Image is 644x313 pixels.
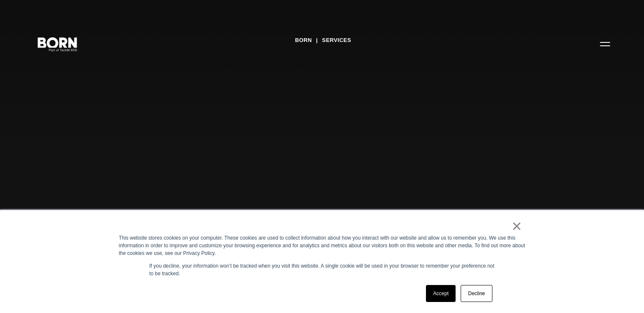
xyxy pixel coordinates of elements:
[595,35,615,53] button: Open
[322,34,351,47] a: Services
[426,285,456,302] a: Accept
[149,262,495,277] p: If you decline, your information won’t be tracked when you visit this website. A single cookie wi...
[295,34,312,47] a: BORN
[512,222,522,230] a: ×
[119,234,525,257] div: This website stores cookies on your computer. These cookies are used to collect information about...
[461,285,492,302] a: Decline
